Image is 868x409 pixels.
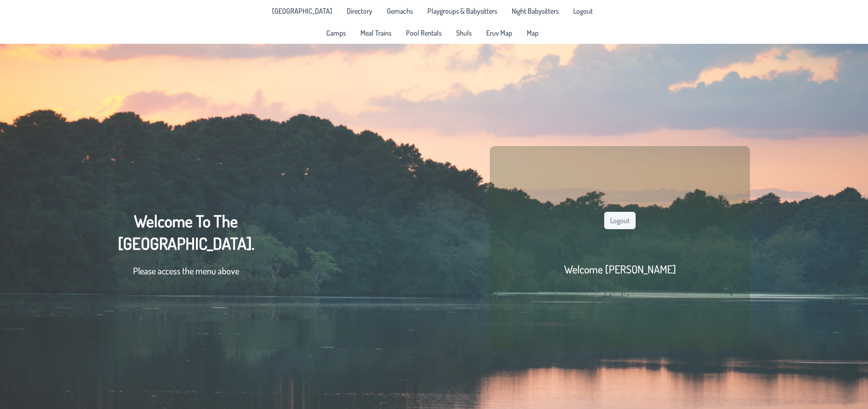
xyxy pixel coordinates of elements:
a: Eruv Map [481,26,518,40]
span: Eruv Map [486,29,512,37]
a: Pool Rentals [401,26,447,40]
a: Meal Trains [355,26,397,40]
a: Map [521,26,544,40]
span: Directory [347,7,372,15]
button: Logout [604,212,636,229]
h2: Welcome [PERSON_NAME] [564,262,676,276]
a: Camps [321,26,351,40]
li: Logout [568,4,598,18]
div: Welcome To The [GEOGRAPHIC_DATA]. [118,210,254,287]
a: [GEOGRAPHIC_DATA] [267,4,338,18]
span: Meal Trains [360,29,391,37]
span: Logout [573,7,593,15]
span: Shuls [456,29,472,37]
a: Gemachs [381,4,418,18]
a: Night Babysitters [506,4,564,18]
span: [GEOGRAPHIC_DATA] [272,7,332,15]
span: Map [527,29,539,37]
a: Directory [341,4,378,18]
span: Pool Rentals [406,29,442,37]
span: Camps [326,29,346,37]
span: Playgroups & Babysitters [427,7,497,15]
a: Playgroups & Babysitters [422,4,503,18]
span: Gemachs [387,7,413,15]
p: Please access the menu above [118,264,254,278]
a: Shuls [451,26,477,40]
li: Pine Lake Park [267,4,338,18]
span: Night Babysitters [512,7,559,15]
